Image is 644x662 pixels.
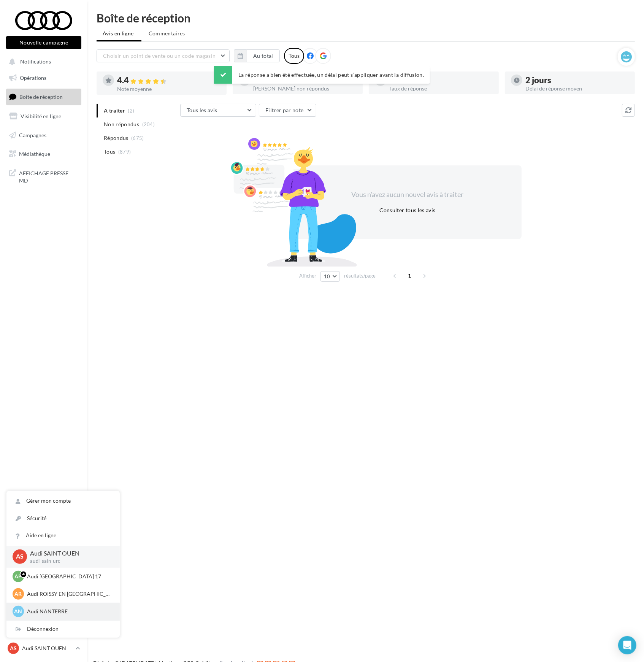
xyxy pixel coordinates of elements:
[404,270,416,282] span: 1
[117,76,220,85] div: 4.4
[259,104,316,117] button: Filtrer par note
[103,52,216,59] span: Choisir un point de vente ou un code magasin
[320,271,340,282] button: 10
[525,76,629,84] div: 2 jours
[180,104,256,117] button: Tous les avis
[104,121,139,128] span: Non répondus
[234,49,280,62] button: Au total
[6,621,120,638] div: Déconnexion
[6,527,120,544] a: Aide en ligne
[149,30,185,37] span: Commentaires
[15,590,22,598] span: AR
[21,113,61,119] span: Visibilité en ligne
[525,86,629,91] div: Délai de réponse moyen
[299,272,316,279] span: Afficher
[19,168,78,184] span: AFFICHAGE PRESSE MD
[30,549,108,558] p: Audi SAINT OUEN
[19,151,50,157] span: Médiathèque
[118,149,131,155] span: (879)
[19,94,63,100] span: Boîte de réception
[19,132,46,138] span: Campagnes
[6,36,81,49] button: Nouvelle campagne
[5,146,83,162] a: Médiathèque
[324,273,330,279] span: 10
[6,510,120,527] a: Sécurité
[131,135,144,141] span: (675)
[97,49,230,62] button: Choisir un point de vente ou un code magasin
[187,107,217,113] span: Tous les avis
[618,636,636,654] div: Open Intercom Messenger
[342,190,473,200] div: Vous n'avez aucun nouvel avis à traiter
[14,608,22,615] span: AN
[5,165,83,187] a: AFFICHAGE PRESSE MD
[376,206,438,215] button: Consulter tous les avis
[20,59,51,65] span: Notifications
[22,645,73,652] p: Audi SAINT OUEN
[15,573,22,580] span: AP
[214,66,430,84] div: La réponse a bien été effectuée, un délai peut s’appliquer avant la diffusion.
[30,558,108,565] p: audi-sain-urc
[97,12,635,24] div: Boîte de réception
[27,590,111,598] p: Audi ROISSY EN [GEOGRAPHIC_DATA]
[6,492,120,510] a: Gérer mon compte
[389,76,493,84] div: 77 %
[5,108,83,124] a: Visibilité en ligne
[117,86,220,92] div: Note moyenne
[104,148,115,156] span: Tous
[104,134,128,142] span: Répondus
[10,645,17,652] span: AS
[27,573,111,580] p: Audi [GEOGRAPHIC_DATA] 17
[344,272,376,279] span: résultats/page
[247,49,280,62] button: Au total
[16,552,24,561] span: AS
[20,75,46,81] span: Opérations
[5,127,83,143] a: Campagnes
[5,70,83,86] a: Opérations
[27,608,111,615] p: Audi NANTERRE
[142,121,155,127] span: (204)
[5,89,83,105] a: Boîte de réception
[389,86,493,91] div: Taux de réponse
[284,48,304,64] div: Tous
[6,641,81,656] a: AS Audi SAINT OUEN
